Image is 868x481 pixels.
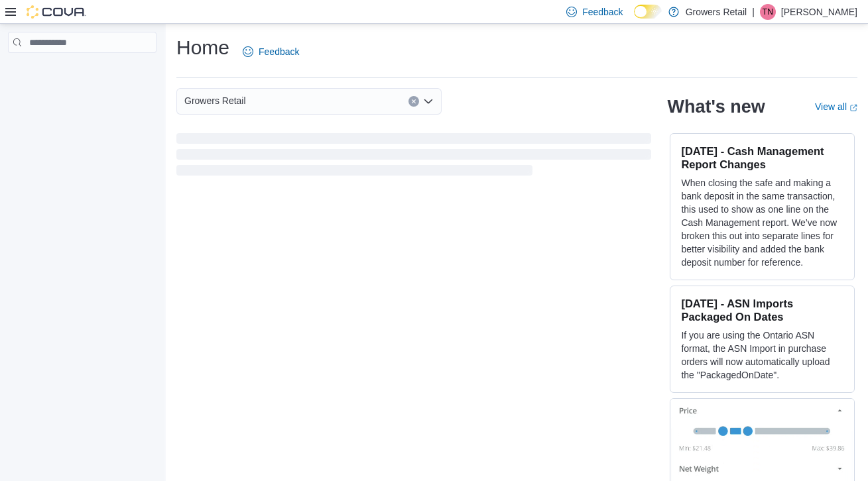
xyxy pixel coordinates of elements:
button: Clear input [408,96,419,107]
input: Dark Mode [634,5,662,19]
a: Feedback [237,38,304,65]
a: View allExternal link [815,101,857,112]
h1: Home [176,34,229,61]
p: Growers Retail [686,4,747,20]
p: [PERSON_NAME] [781,4,857,20]
img: Cova [27,5,86,19]
nav: Complex example [8,56,156,87]
span: Dark Mode [634,19,635,19]
p: | [752,4,755,20]
button: Open list of options [423,96,434,107]
span: Loading [176,136,651,178]
span: Growers Retail [184,93,246,109]
span: Feedback [582,5,623,19]
span: TN [763,4,773,20]
p: If you are using the Ontario ASN format, the ASN Import in purchase orders will now automatically... [681,329,843,382]
p: When closing the safe and making a bank deposit in the same transaction, this used to show as one... [681,176,843,269]
div: Taylor North [760,4,776,20]
svg: External link [849,104,857,112]
h2: What's new [667,96,765,117]
span: Feedback [259,45,299,58]
h3: [DATE] - ASN Imports Packaged On Dates [681,297,843,323]
h3: [DATE] - Cash Management Report Changes [681,144,843,171]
